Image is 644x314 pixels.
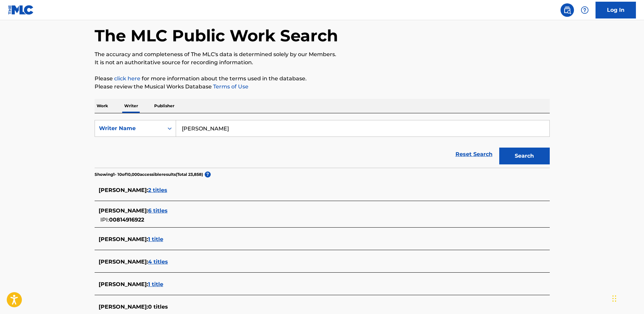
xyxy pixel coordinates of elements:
a: Reset Search [452,147,496,162]
span: [PERSON_NAME] : [99,187,148,193]
span: [PERSON_NAME] : [99,281,148,287]
div: Writer Name [99,124,160,132]
span: 6 titles [148,207,168,214]
p: Work [95,99,110,113]
a: Public Search [561,3,574,17]
p: Writer [122,99,140,113]
div: Help [578,3,591,17]
h1: The MLC Public Work Search [95,26,338,46]
span: 1 title [148,236,163,242]
p: Please for more information about the terms used in the database. [95,75,550,83]
a: Log In [596,2,636,18]
span: 2 titles [148,187,167,193]
span: 00814916922 [109,217,144,223]
img: search [563,6,571,14]
span: [PERSON_NAME] : [99,259,148,265]
p: Showing 1 - 10 of 10,000 accessible results (Total 23,858 ) [95,171,203,178]
p: Publisher [152,99,176,113]
span: 1 title [148,281,163,287]
iframe: Chat Widget [610,282,644,314]
span: [PERSON_NAME] : [99,304,148,310]
span: [PERSON_NAME] : [99,236,148,242]
button: Search [499,148,550,164]
div: Drag [612,288,616,309]
img: MLC Logo [8,5,34,15]
span: 0 titles [148,304,168,310]
img: help [581,6,589,14]
p: The accuracy and completeness of The MLC's data is determined solely by our Members. [95,50,550,58]
span: [PERSON_NAME] : [99,207,148,214]
span: IPI: [100,217,109,223]
a: click here [114,75,140,82]
form: Search Form [95,120,550,168]
span: 4 titles [148,259,168,265]
a: Terms of Use [212,83,248,90]
p: It is not an authoritative source for recording information. [95,58,550,67]
p: Please review the Musical Works Database [95,83,550,91]
span: ? [205,171,211,178]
